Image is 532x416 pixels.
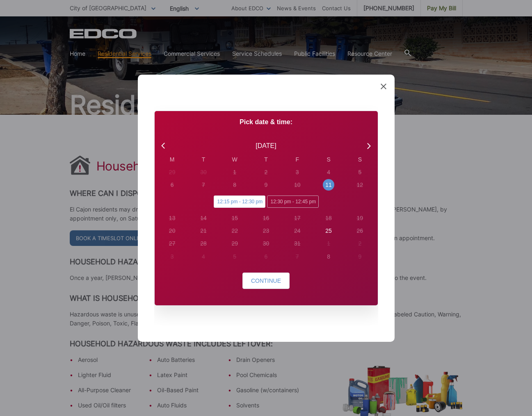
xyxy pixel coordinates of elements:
[325,227,332,235] div: 25
[325,214,332,223] div: 18
[265,181,268,189] div: 9
[294,214,301,223] div: 17
[219,155,250,164] div: W
[202,252,205,261] div: 4
[200,214,207,223] div: 14
[358,252,361,261] div: 9
[251,277,281,284] span: Continue
[200,168,207,177] div: 30
[357,214,363,223] div: 19
[214,195,265,208] span: 12:15 pm - 12:30 pm
[327,168,330,177] div: 4
[233,252,236,261] div: 5
[231,239,238,248] div: 29
[263,239,269,248] div: 30
[357,181,363,189] div: 12
[202,181,205,189] div: 7
[294,181,301,189] div: 10
[344,155,375,164] div: S
[242,273,290,289] button: Continue
[171,252,174,261] div: 3
[200,239,207,248] div: 28
[294,227,301,235] div: 24
[171,181,174,189] div: 6
[169,239,176,248] div: 27
[265,252,268,261] div: 6
[358,168,361,177] div: 5
[267,195,319,208] span: 12:30 pm - 12:45 pm
[265,168,268,177] div: 2
[296,252,299,261] div: 7
[169,214,176,223] div: 13
[250,155,281,164] div: T
[357,227,363,235] div: 26
[282,155,313,164] div: F
[200,227,207,235] div: 21
[188,155,219,164] div: T
[327,252,330,261] div: 8
[325,181,332,189] div: 11
[231,227,238,235] div: 22
[233,168,236,177] div: 1
[157,155,188,164] div: M
[358,239,361,248] div: 2
[296,168,299,177] div: 3
[169,227,176,235] div: 20
[313,155,344,164] div: S
[263,214,269,223] div: 16
[169,168,176,177] div: 29
[294,239,301,248] div: 31
[233,181,236,189] div: 8
[256,141,276,150] div: [DATE]
[263,227,269,235] div: 23
[231,214,238,223] div: 15
[327,239,330,248] div: 1
[155,117,378,126] p: Pick date & time:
